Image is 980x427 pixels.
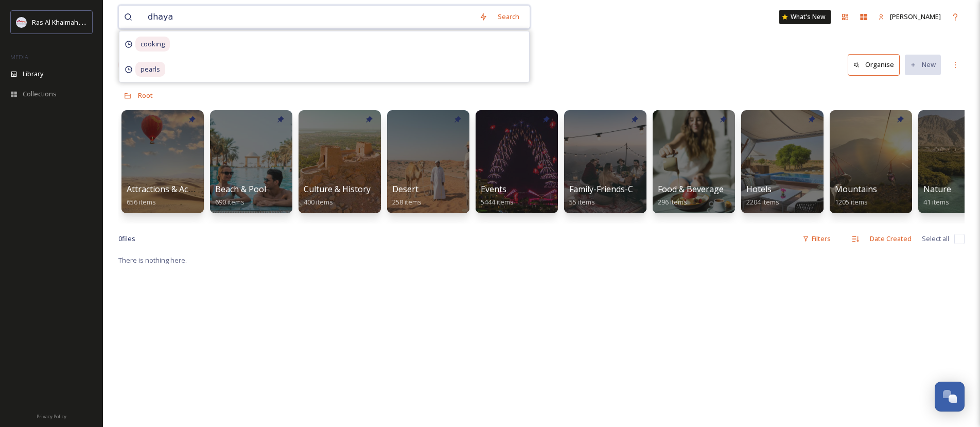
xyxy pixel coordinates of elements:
[746,183,772,195] span: Hotels
[127,184,213,207] a: Attractions & Activities656 items
[865,229,917,249] div: Date Created
[923,184,951,207] a: Nature41 items
[392,184,422,207] a: Desert258 items
[127,183,213,195] span: Attractions & Activities
[215,184,266,207] a: Beach & Pool690 items
[658,184,724,207] a: Food & Beverage296 items
[658,183,724,195] span: Food & Beverage
[835,197,868,207] span: 1205 items
[23,89,57,99] span: Collections
[16,17,27,27] img: Logo_RAKTDA_RGB-01.png
[481,197,514,207] span: 5444 items
[10,53,28,61] span: MEDIA
[922,234,949,244] span: Select all
[746,184,779,207] a: Hotels2204 items
[304,197,333,207] span: 400 items
[135,62,165,77] span: pearls
[37,409,66,422] a: Privacy Policy
[569,197,595,207] span: 55 items
[392,183,418,195] span: Desert
[143,6,474,28] input: Search your library
[935,382,965,412] button: Open Chat
[118,234,135,244] span: 0 file s
[569,183,675,195] span: Family-Friends-Couple-Solo
[138,89,153,101] a: Root
[304,184,371,207] a: Culture & History400 items
[138,91,153,100] span: Root
[569,184,675,207] a: Family-Friends-Couple-Solo55 items
[215,183,266,195] span: Beach & Pool
[873,7,946,27] a: [PERSON_NAME]
[848,54,905,75] a: Organise
[923,183,951,195] span: Nature
[905,55,941,75] button: New
[493,7,524,27] div: Search
[746,197,779,207] span: 2204 items
[890,12,941,21] span: [PERSON_NAME]
[481,184,514,207] a: Events5444 items
[304,183,371,195] span: Culture & History
[127,197,156,207] span: 656 items
[481,183,506,195] span: Events
[779,10,831,24] a: What's New
[23,69,43,79] span: Library
[118,255,187,265] span: There is nothing here.
[797,229,836,249] div: Filters
[658,197,687,207] span: 296 items
[835,183,877,195] span: Mountains
[37,413,66,420] span: Privacy Policy
[215,197,244,207] span: 690 items
[32,17,178,27] span: Ras Al Khaimah Tourism Development Authority
[835,184,877,207] a: Mountains1205 items
[392,197,422,207] span: 258 items
[135,37,170,52] span: cooking
[848,54,900,75] button: Organise
[923,197,949,207] span: 41 items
